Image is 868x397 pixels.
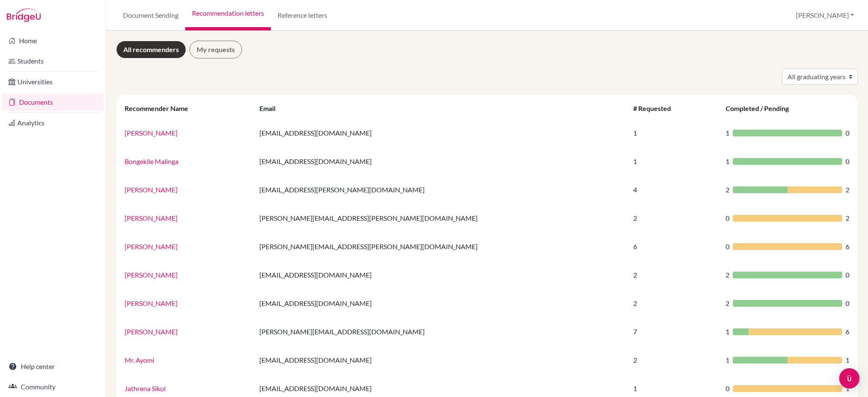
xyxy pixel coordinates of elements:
[125,328,178,336] a: [PERSON_NAME]
[726,128,729,138] span: 1
[116,41,186,58] a: All recommenders
[726,242,729,252] span: 0
[125,157,178,165] a: Bongekile Malinga
[125,104,197,112] div: Recommender Name
[628,261,721,289] td: 2
[792,7,858,23] button: [PERSON_NAME]
[254,175,629,204] td: [EMAIL_ADDRESS][PERSON_NAME][DOMAIN_NAME]
[628,204,721,232] td: 2
[259,104,284,112] div: Email
[628,175,721,204] td: 4
[254,119,629,147] td: [EMAIL_ADDRESS][DOMAIN_NAME]
[846,185,849,195] span: 2
[726,383,729,394] span: 0
[125,242,178,250] a: [PERSON_NAME]
[2,378,104,395] a: Community
[125,129,178,137] a: [PERSON_NAME]
[726,355,729,365] span: 1
[726,327,729,337] span: 1
[189,41,242,58] a: My requests
[125,186,178,194] a: [PERSON_NAME]
[7,8,41,22] img: Bridge-U
[846,270,849,280] span: 0
[628,232,721,261] td: 6
[726,185,729,195] span: 2
[254,261,629,289] td: [EMAIL_ADDRESS][DOMAIN_NAME]
[2,358,104,375] a: Help center
[125,384,166,392] a: Jathrena Sikol
[2,53,104,69] a: Students
[726,298,729,308] span: 2
[726,270,729,280] span: 2
[846,298,849,308] span: 0
[254,204,629,232] td: [PERSON_NAME][EMAIL_ADDRESS][PERSON_NAME][DOMAIN_NAME]
[628,119,721,147] td: 1
[633,104,679,112] div: # Requested
[726,156,729,167] span: 1
[628,317,721,346] td: 7
[846,156,849,167] span: 0
[846,327,849,337] span: 6
[2,114,104,131] a: Analytics
[254,147,629,175] td: [EMAIL_ADDRESS][DOMAIN_NAME]
[125,214,178,222] a: [PERSON_NAME]
[628,147,721,175] td: 1
[254,346,629,374] td: [EMAIL_ADDRESS][DOMAIN_NAME]
[839,368,860,389] div: Open Intercom Messenger
[2,73,104,90] a: Universities
[2,32,104,49] a: Home
[726,104,797,112] div: Completed / Pending
[254,232,629,261] td: [PERSON_NAME][EMAIL_ADDRESS][PERSON_NAME][DOMAIN_NAME]
[846,128,849,138] span: 0
[846,355,849,365] span: 1
[125,356,154,364] a: Mr. Ayomi
[2,94,104,111] a: Documents
[125,271,178,279] a: [PERSON_NAME]
[254,289,629,317] td: [EMAIL_ADDRESS][DOMAIN_NAME]
[726,213,729,223] span: 0
[254,317,629,346] td: [PERSON_NAME][EMAIL_ADDRESS][DOMAIN_NAME]
[125,299,178,307] a: [PERSON_NAME]
[628,346,721,374] td: 2
[846,213,849,223] span: 2
[628,289,721,317] td: 2
[846,242,849,252] span: 6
